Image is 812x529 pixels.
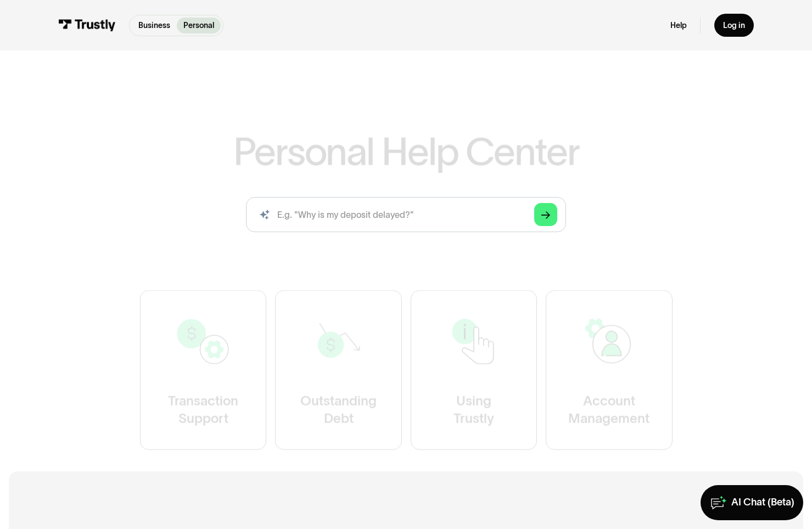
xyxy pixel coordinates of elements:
[723,20,745,30] div: Log in
[132,18,177,33] a: Business
[246,197,566,232] input: search
[714,14,754,37] a: Log in
[138,20,170,31] p: Business
[177,18,221,33] a: Personal
[568,392,649,427] div: Account Management
[300,392,377,427] div: Outstanding Debt
[233,132,579,171] h1: Personal Help Center
[275,290,401,449] a: OutstandingDebt
[701,485,803,520] a: AI Chat (Beta)
[731,496,794,509] div: AI Chat (Beta)
[546,290,672,449] a: AccountManagement
[58,19,116,31] img: Trustly Logo
[140,290,266,449] a: TransactionSupport
[670,20,687,30] a: Help
[453,392,494,427] div: Using Trustly
[411,290,537,449] a: UsingTrustly
[168,392,238,427] div: Transaction Support
[183,20,214,31] p: Personal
